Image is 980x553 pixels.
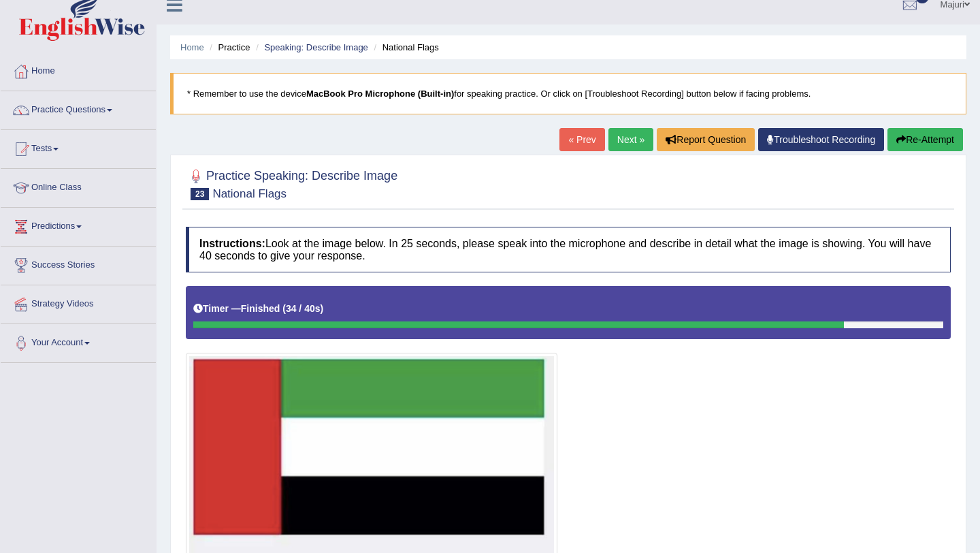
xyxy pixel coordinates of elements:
[1,208,156,242] a: Predictions
[199,238,265,249] b: Instructions:
[264,42,367,52] a: Speaking: Describe Image
[306,89,454,99] b: MacBook Pro Microphone (Built-in)
[206,41,250,54] li: Practice
[370,41,438,54] li: National Flags
[212,187,287,200] small: National Flags
[193,304,323,314] h5: Timer —
[191,188,209,200] span: 23
[1,52,156,86] a: Home
[1,324,156,358] a: Your Account
[1,169,156,203] a: Online Class
[282,303,286,314] b: (
[887,128,963,151] button: Re-Attempt
[241,303,280,314] b: Finished
[1,130,156,164] a: Tests
[186,227,951,272] h4: Look at the image below. In 25 seconds, please speak into the microphone and describe in detail w...
[170,73,966,114] blockquote: * Remember to use the device for speaking practice. Or click on [Troubleshoot Recording] button b...
[1,91,156,125] a: Practice Questions
[758,128,884,151] a: Troubleshoot Recording
[608,128,653,151] a: Next »
[1,285,156,319] a: Strategy Videos
[559,128,604,151] a: « Prev
[1,247,156,281] a: Success Stories
[657,128,755,151] button: Report Question
[186,166,397,200] h2: Practice Speaking: Describe Image
[286,303,321,314] b: 34 / 40s
[321,303,324,314] b: )
[180,42,204,52] a: Home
